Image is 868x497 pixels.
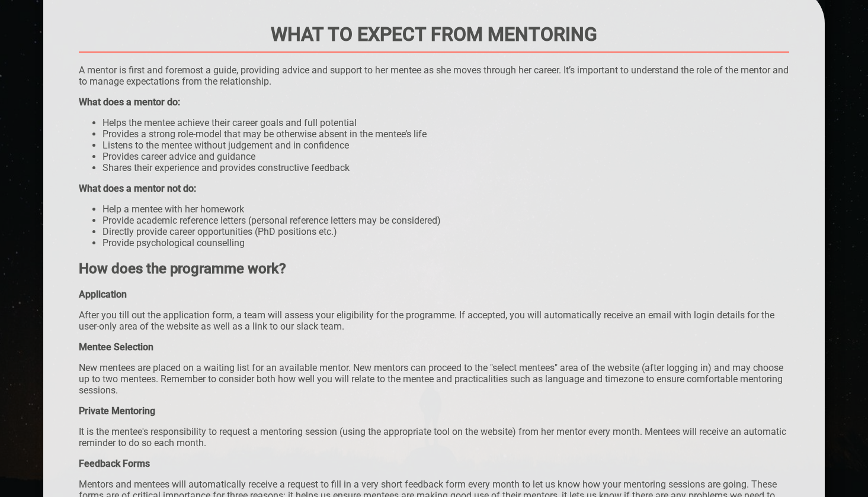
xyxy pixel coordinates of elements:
[79,64,789,87] p: A mentor is first and foremost a guide, providing advice and support to her mentee as she moves t...
[103,151,789,162] li: Provides career advice and guidance
[79,260,789,277] h2: How does the programme work?
[103,237,789,248] li: Provide psychological counselling
[79,426,789,448] p: It is the mentee's responsibility to request a mentoring session (using the appropriate tool on t...
[79,23,789,46] h1: WHAT TO EXPECT FROM MENTORING
[103,215,789,226] li: Provide academic reference letters (personal reference letters may be considered)
[79,309,789,332] p: After you till out the application form, a team will assess your eligibility for the programme. I...
[103,204,789,215] li: Help a mentee with her homework
[79,362,789,396] p: New mentees are placed on a waiting list for an available mentor. New mentors can proceed to the ...
[103,226,789,237] li: Directly provide career opportunities (PhD positions etc.)
[103,117,789,128] li: Helps the mentee achieve their career goals and full potential
[79,341,153,353] b: Mentee Selection
[79,183,789,194] div: What does a mentor not do:
[79,458,150,469] b: Feedback Forms
[79,289,127,300] b: Application
[103,162,789,173] li: Shares their experience and provides constructive feedback
[103,140,789,151] li: Listens to the mentee without judgement and in confidence
[79,96,789,108] div: What does a mentor do:
[79,405,155,417] b: Private Mentoring
[103,128,789,140] li: Provides a strong role-model that may be otherwise absent in the mentee’s life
